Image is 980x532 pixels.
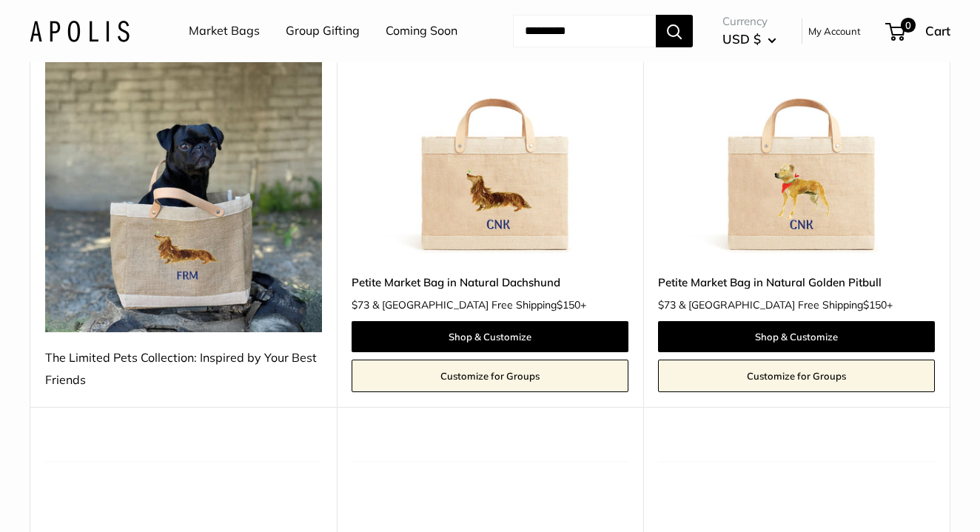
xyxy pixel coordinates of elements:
a: Shop & Customize [352,321,628,352]
a: Petite Market Bag in Natural Golden Pitbull [658,274,935,291]
button: USD $ [722,27,776,51]
img: Apolis [30,20,130,41]
a: Customize for Groups [658,360,935,392]
span: Cart [925,23,950,38]
a: Petite Market Bag in Natural Dachshund [352,274,628,291]
span: & [GEOGRAPHIC_DATA] Free Shipping + [679,300,893,310]
span: USD $ [722,31,761,47]
a: 0 Cart [887,19,950,43]
span: $150 [557,298,580,312]
a: Market Bags [189,20,260,42]
span: & [GEOGRAPHIC_DATA] Free Shipping + [372,300,586,310]
a: Coming Soon [386,20,457,42]
a: Group Gifting [286,20,360,42]
a: My Account [808,22,861,40]
span: Currency [722,11,776,32]
span: $150 [863,298,887,312]
a: Shop & Customize [658,321,935,352]
span: 0 [901,18,916,33]
a: Customize for Groups [352,360,628,392]
button: Search [656,15,693,47]
span: $73 [352,298,369,312]
input: Search... [513,15,656,47]
div: The Limited Pets Collection: Inspired by Your Best Friends [45,347,322,391]
span: $73 [658,298,676,312]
